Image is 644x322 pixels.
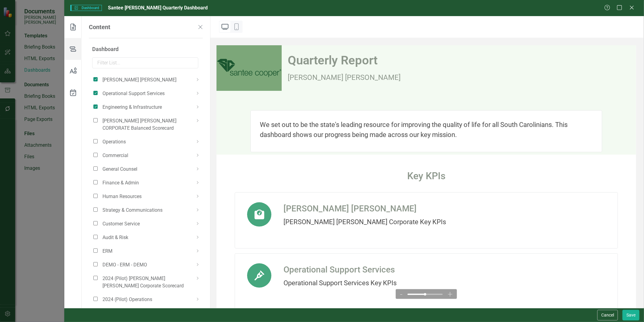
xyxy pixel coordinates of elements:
[92,46,206,53] div: Dashboard
[102,248,112,255] span: ERM
[102,138,126,146] span: Operations
[260,120,593,140] p: We set out to be the state's leading resource for improving the quality of life for all South Car...
[86,293,200,306] li: 2024 (Pilot) Operations
[86,149,200,162] li: Commercial
[288,72,401,83] div: [PERSON_NAME] [PERSON_NAME]
[86,258,200,272] li: DEMO - ERM - DEMO
[86,203,200,217] li: Strategy & Communications
[102,179,139,187] span: Finance & Admin
[283,278,397,288] div: Operational Support Services Key KPIs
[102,234,128,241] span: Audit & Risk
[288,53,401,67] div: Quarterly Report
[102,207,163,214] span: Strategy & Communications
[400,291,403,297] div: -
[283,202,446,215] div: [PERSON_NAME] [PERSON_NAME]
[102,152,128,159] span: Commercial
[89,23,110,31] div: Content
[102,261,147,269] span: DEMO - ERM - DEMO
[108,5,208,11] span: Santee [PERSON_NAME] Quarterly Dashboard
[102,76,176,84] span: [PERSON_NAME] [PERSON_NAME]
[102,193,142,200] span: Human Resources
[86,114,200,135] li: [PERSON_NAME] [PERSON_NAME] CORPORATE Balanced Scorecard
[92,57,198,68] input: Filter List...
[86,190,200,203] li: Human Resources
[86,135,200,149] li: Operations
[102,104,162,111] span: Engineering & Infrastructure
[235,169,618,183] div: Key KPIs
[86,87,200,100] li: Operational Support Services
[86,217,200,231] li: Customer Service
[283,263,397,276] div: Operational Support Services
[102,90,165,97] span: Operational Support Services
[283,217,446,227] div: [PERSON_NAME] [PERSON_NAME] Corporate Key KPIs
[86,272,200,293] li: 2024 (Pilot) [PERSON_NAME] [PERSON_NAME] Corporate Scorecard
[86,100,200,114] li: Engineering & Infrastructure
[86,162,200,176] li: General Counsel
[86,244,200,258] li: ERM
[102,296,152,303] span: 2024 (Pilot) Operations
[102,275,187,289] span: 2024 (Pilot) [PERSON_NAME] [PERSON_NAME] Corporate Scorecard
[448,291,453,297] div: +
[102,166,137,173] span: General Counsel
[622,310,639,320] button: Save
[216,45,282,91] img: Logo
[597,310,618,320] button: Cancel
[102,220,140,228] span: Customer Service
[102,117,187,132] span: [PERSON_NAME] [PERSON_NAME] CORPORATE Balanced Scorecard
[86,73,200,87] li: [PERSON_NAME] [PERSON_NAME]
[86,231,200,244] li: Audit & Risk
[86,176,200,190] li: Finance & Admin
[70,5,102,11] span: Dashboard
